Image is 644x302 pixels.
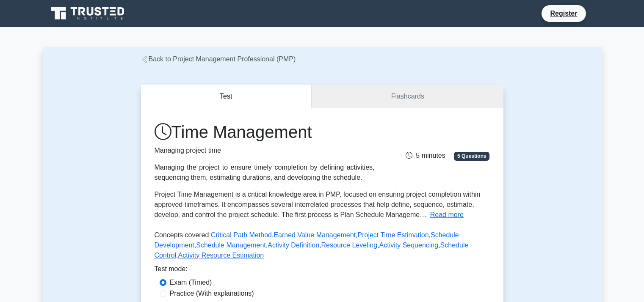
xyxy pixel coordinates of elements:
label: Practice (With explanations) [170,288,254,299]
label: Exam (Timed) [170,277,212,288]
div: Test mode: [155,264,490,277]
a: Critical Path Method [211,231,272,239]
a: Register [545,8,582,19]
a: Schedule Development [155,231,459,249]
a: Activity Definition [268,242,319,249]
button: Read more [430,210,464,220]
span: 5 Questions [454,152,489,160]
span: Project Time Management is a critical knowledge area in PMP, focused on ensuring project completi... [155,191,481,218]
a: Project Time Estimation [357,231,428,239]
p: Concepts covered: , , , , , , , , , [155,230,490,264]
a: Schedule Management [196,242,266,249]
a: Resource Leveling [321,242,378,249]
h1: Time Management [155,122,375,142]
a: Earned Value Management [274,231,356,239]
div: Managing the project to ensure timely completion by defining activities, sequencing them, estimat... [155,162,375,183]
span: 5 minutes [406,152,445,159]
a: Activity Resource Estimation [178,252,264,259]
a: Flashcards [312,85,503,109]
a: Activity Sequencing [379,242,439,249]
a: Back to Project Management Professional (PMP) [141,55,296,63]
button: Test [141,85,312,109]
p: Managing project time [155,146,375,156]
